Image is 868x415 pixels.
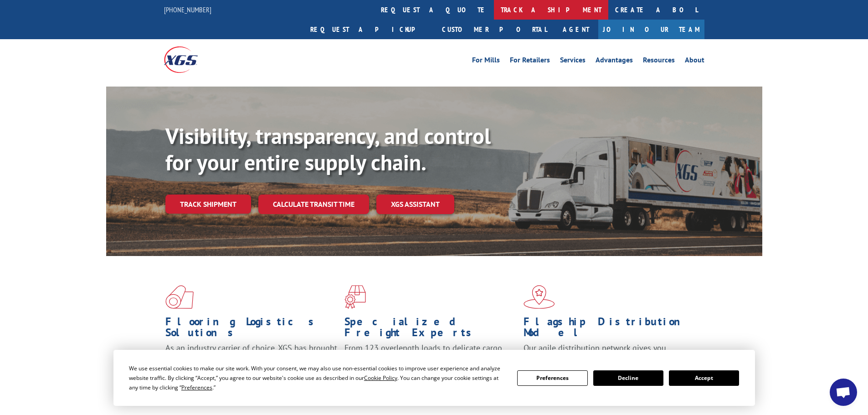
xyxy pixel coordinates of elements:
[344,343,517,383] p: From 123 overlength loads to delicate cargo, our experienced staff knows the best way to move you...
[560,56,586,67] a: Services
[165,122,491,176] b: Visibility, transparency, and control for your entire supply chain.
[181,384,212,391] span: Preferences
[643,56,675,67] a: Resources
[129,364,506,392] div: We use essential cookies to make our site work. With your consent, we may also use non-essential ...
[376,195,454,214] a: XGS ASSISTANT
[510,56,550,67] a: For Retailers
[517,370,587,386] button: Preferences
[830,379,857,406] div: Open chat
[165,343,337,375] span: As an industry carrier of choice, XGS has brought innovation and dedication to flooring logistics...
[303,20,435,39] a: Request a pickup
[165,195,251,214] a: Track shipment
[258,195,369,214] a: Calculate transit time
[685,56,704,67] a: About
[524,285,555,309] img: xgs-icon-flagship-distribution-model-red
[524,343,691,364] span: Our agile distribution network gives you nationwide inventory management on demand.
[344,316,517,343] h1: Specialized Freight Experts
[593,370,663,386] button: Decline
[524,316,696,343] h1: Flagship Distribution Model
[669,370,739,386] button: Accept
[344,285,366,309] img: xgs-icon-focused-on-flooring-red
[435,20,554,39] a: Customer Portal
[113,350,755,406] div: Cookie Consent Prompt
[165,316,338,343] h1: Flooring Logistics Solutions
[596,56,633,67] a: Advantages
[598,20,704,39] a: Join Our Team
[165,285,194,309] img: xgs-icon-total-supply-chain-intelligence-red
[364,374,397,382] span: Cookie Policy
[554,20,598,39] a: Agent
[472,56,500,67] a: For Mills
[164,5,211,14] a: [PHONE_NUMBER]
